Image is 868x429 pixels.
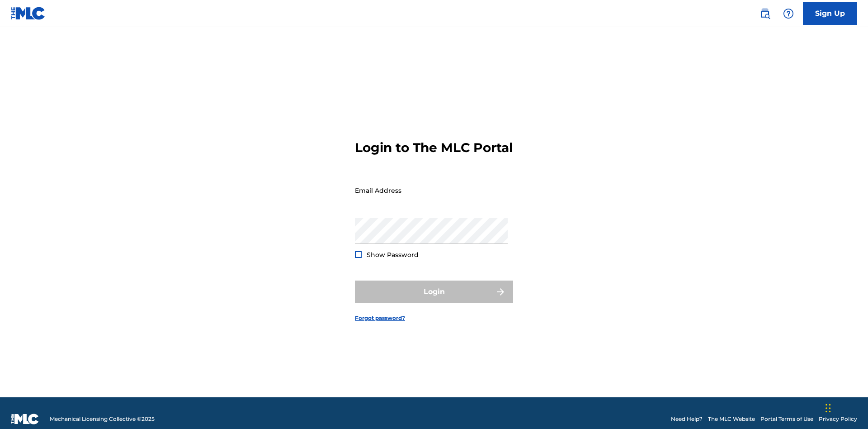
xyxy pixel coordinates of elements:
[50,415,155,423] span: Mechanical Licensing Collective © 2025
[355,140,513,156] h3: Login to The MLC Portal
[760,415,813,423] a: Portal Terms of Use
[759,8,770,19] img: search
[11,414,39,424] img: logo
[819,415,857,423] a: Privacy Policy
[826,395,831,422] div: Drag
[355,314,405,322] a: Forgot password?
[783,8,794,19] img: help
[708,415,755,423] a: The MLC Website
[803,2,857,25] a: Sign Up
[779,5,797,23] div: Help
[823,386,868,429] iframe: Chat Widget
[367,251,419,259] span: Show Password
[756,5,774,23] a: Public Search
[11,7,46,20] img: MLC Logo
[671,415,703,423] a: Need Help?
